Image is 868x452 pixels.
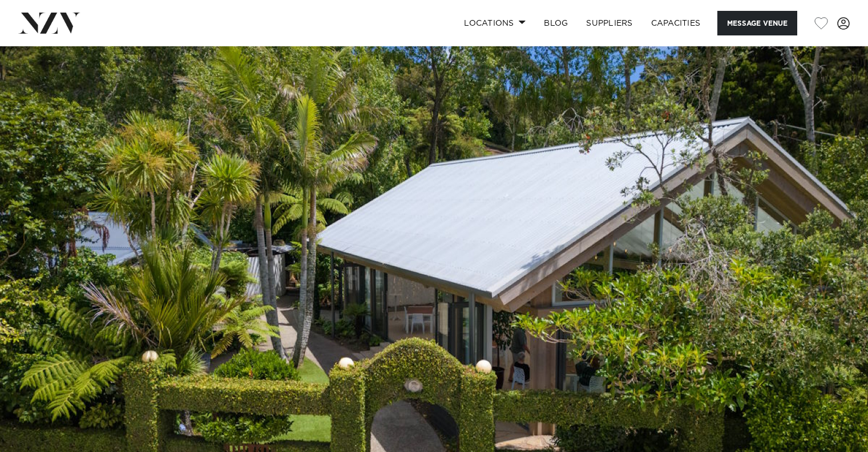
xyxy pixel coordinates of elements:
a: Capacities [642,11,710,35]
img: nzv-logo.png [18,13,80,33]
a: BLOG [535,11,577,35]
a: SUPPLIERS [577,11,641,35]
button: Message Venue [717,11,797,35]
a: Locations [455,11,535,35]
